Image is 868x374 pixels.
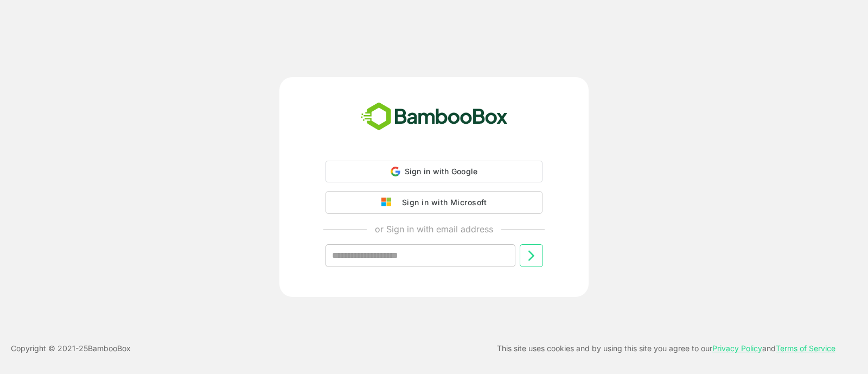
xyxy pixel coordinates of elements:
a: Terms of Service [776,344,835,353]
div: Sign in with Google [325,161,542,182]
img: google [381,198,397,207]
p: This site uses cookies and by using this site you agree to our and [497,342,835,355]
img: bamboobox [355,99,514,135]
div: Sign in with Microsoft [397,195,487,210]
span: Sign in with Google [405,167,478,176]
button: Sign in with Microsoft [325,191,542,214]
a: Privacy Policy [712,344,762,353]
p: Copyright © 2021- 25 BambooBox [11,342,131,355]
p: or Sign in with email address [375,223,493,236]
